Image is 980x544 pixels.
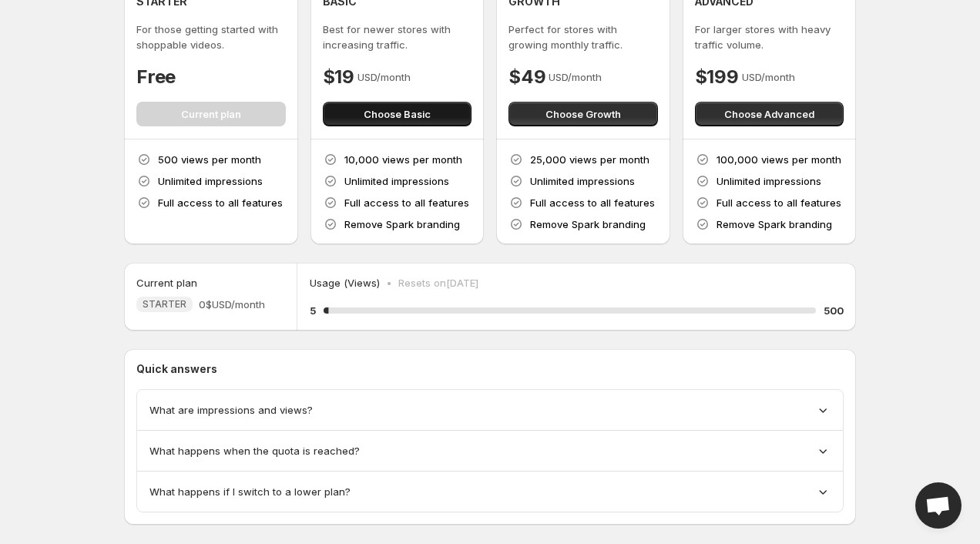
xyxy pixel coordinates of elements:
p: USD/month [742,69,795,85]
h4: Free [136,65,176,89]
p: Full access to all features [344,195,469,210]
p: 25,000 views per month [530,152,649,167]
p: Remove Spark branding [717,217,832,232]
p: Usage (Views) [310,275,380,290]
p: Unlimited impressions [530,173,635,189]
h4: $49 [508,65,545,89]
p: 10,000 views per month [344,152,462,167]
p: Unlimited impressions [158,173,263,189]
button: Choose Advanced [695,102,844,126]
a: Open chat [915,482,962,529]
p: Best for newer stores with increasing traffic. [323,22,472,52]
p: Full access to all features [158,195,283,210]
p: 100,000 views per month [717,152,841,167]
p: Perfect for stores with growing monthly traffic. [508,22,658,52]
p: Full access to all features [717,195,841,210]
p: Resets on [DATE] [398,275,478,290]
button: Choose Basic [323,102,472,126]
span: 0$ USD/month [199,297,265,312]
p: Remove Spark branding [530,217,646,232]
button: Choose Growth [508,102,658,126]
h5: Current plan [136,275,197,290]
p: Quick answers [136,361,844,377]
p: Unlimited impressions [344,173,449,189]
h5: 5 [310,303,316,318]
span: Choose Basic [364,106,431,122]
h5: 500 [824,303,844,318]
p: • [386,275,392,290]
p: 500 views per month [158,152,261,167]
p: USD/month [357,69,411,85]
p: USD/month [549,69,602,85]
span: What are impressions and views? [149,402,313,418]
span: What happens when the quota is reached? [149,443,360,458]
h4: $19 [323,65,354,89]
p: Full access to all features [530,195,655,210]
p: For larger stores with heavy traffic volume. [695,22,844,52]
span: STARTER [143,298,186,311]
span: Choose Growth [545,106,621,122]
h4: $199 [695,65,739,89]
p: Unlimited impressions [717,173,821,189]
span: What happens if I switch to a lower plan? [149,484,351,499]
p: For those getting started with shoppable videos. [136,22,286,52]
span: Choose Advanced [724,106,814,122]
p: Remove Spark branding [344,217,460,232]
